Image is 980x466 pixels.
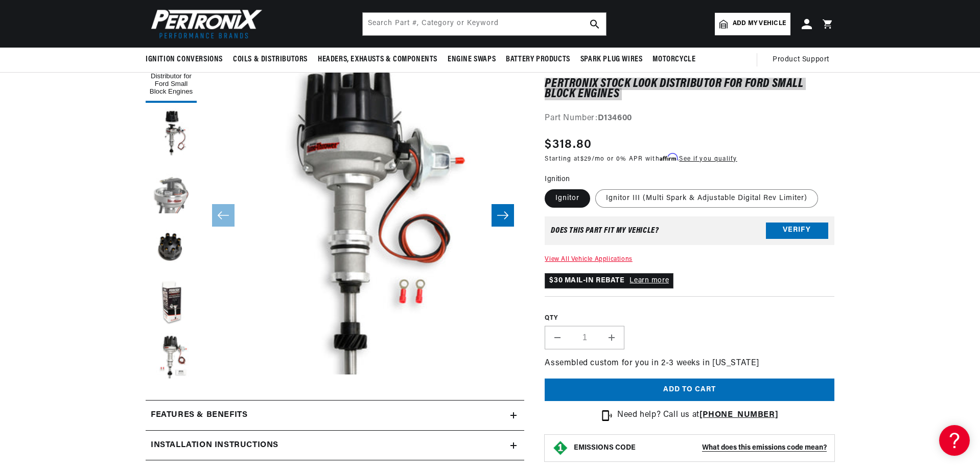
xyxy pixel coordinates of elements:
[146,164,197,215] button: Load image 3 in gallery view
[545,112,834,125] div: Part Number:
[545,136,592,154] span: $318.80
[151,439,278,452] h2: Installation instructions
[545,379,834,402] button: Add to cart
[545,189,590,208] label: Ignitor
[313,48,442,72] summary: Headers, Exhausts & Components
[146,220,197,272] button: Load image 4 in gallery view
[545,273,673,289] p: $30 MAIL-IN REBATE
[146,401,524,430] summary: Features & Benefits
[146,54,223,65] span: Ignition Conversions
[773,48,834,72] summary: Product Support
[545,154,737,164] p: Starting at /mo or 0% APR with .
[629,277,669,284] a: Learn more
[584,13,606,35] button: search button
[146,431,524,460] summary: Installation instructions
[699,411,778,419] a: [PHONE_NUMBER]
[146,52,524,380] media-gallery: Gallery Viewer
[146,52,197,103] button: Load image 1 in gallery view
[146,277,197,328] button: Load image 5 in gallery view
[442,48,501,72] summary: Engine Swaps
[501,48,575,72] summary: Battery Products
[551,227,659,235] div: Does This part fit My vehicle?
[702,444,827,452] strong: What does this emissions code mean?
[575,48,648,72] summary: Spark Plug Wires
[652,54,695,65] span: Motorcycle
[679,156,737,162] a: See if you qualify - Learn more about Affirm Financing (opens in modal)
[715,13,790,35] a: Add my vehicle
[574,444,636,452] strong: EMISSIONS CODE
[598,114,632,122] strong: D134600
[492,204,514,227] button: Slide right
[647,48,701,72] summary: Motorcycle
[228,48,313,72] summary: Coils & Distributors
[545,174,571,185] legend: Ignition
[766,223,828,239] button: Verify
[595,189,818,208] label: Ignitor III (Multi Spark & Adjustable Digital Rev Limiter)
[146,333,197,384] button: Load image 6 in gallery view
[212,204,235,227] button: Slide left
[233,54,308,65] span: Coils & Distributors
[580,54,643,65] span: Spark Plug Wires
[733,19,786,29] span: Add my vehicle
[660,153,678,161] span: Affirm
[574,443,827,453] button: EMISSIONS CODEWhat does this emissions code mean?
[545,256,632,262] a: View All Vehicle Applications
[545,357,834,370] p: Assembled custom for you in 2-3 weeks in [US_STATE]
[448,54,496,65] span: Engine Swaps
[617,409,778,422] p: Need help? Call us at
[318,54,437,65] span: Headers, Exhausts & Components
[545,79,834,100] h1: PerTronix Stock Look Distributor for Ford Small Block Engines
[580,156,592,162] span: $29
[146,6,263,41] img: Pertronix
[146,48,228,72] summary: Ignition Conversions
[506,54,570,65] span: Battery Products
[552,440,569,456] img: Emissions code
[545,314,834,323] label: QTY
[151,409,247,422] h2: Features & Benefits
[146,108,197,159] button: Load image 2 in gallery view
[363,13,606,35] input: Search Part #, Category or Keyword
[773,54,829,65] span: Product Support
